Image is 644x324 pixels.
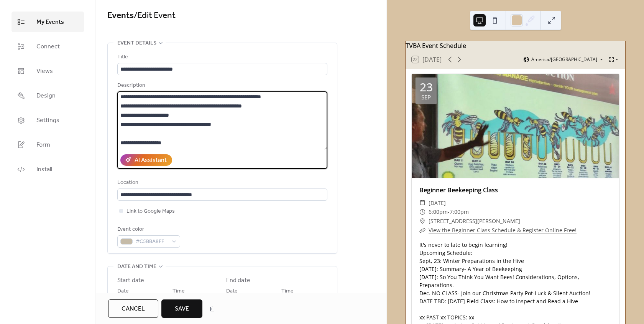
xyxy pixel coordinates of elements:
[11,85,84,106] a: Design
[36,91,56,101] span: Design
[419,226,426,235] div: ​
[11,159,84,180] a: Install
[11,12,84,32] a: My Events
[429,207,448,217] span: 6:00pm
[117,178,326,187] div: Location
[11,134,84,155] a: Form
[135,156,167,165] div: AI Assistant
[448,207,450,217] span: -
[134,7,176,24] span: / Edit Event
[161,299,202,318] button: Save
[429,198,446,208] span: [DATE]
[226,276,250,285] div: End date
[11,61,84,81] a: Views
[117,262,156,271] span: Date and time
[172,287,185,296] span: Time
[429,217,520,226] a: [STREET_ADDRESS][PERSON_NAME]
[175,304,189,314] span: Save
[36,42,60,51] span: Connect
[421,94,431,100] div: Sep
[226,287,238,296] span: Date
[419,198,426,208] div: ​
[127,207,175,216] span: Link to Google Maps
[406,41,625,50] div: TVBA Event Schedule
[136,237,168,246] span: #C5BBA8FF
[419,217,426,226] div: ​
[117,225,179,234] div: Event color
[117,287,129,296] span: Date
[429,226,577,234] a: View the Beginner Class Schedule & Register Online Free!
[36,18,64,27] span: My Events
[120,154,172,166] button: AI Assistant
[281,287,294,296] span: Time
[36,141,50,150] span: Form
[117,39,156,48] span: Event details
[420,81,433,93] div: 23
[419,186,498,194] a: Beginner Beekeeping Class
[117,53,326,62] div: Title
[36,165,52,174] span: Install
[107,7,134,24] a: Events
[117,276,144,285] div: Start date
[108,299,158,318] button: Cancel
[11,36,84,57] a: Connect
[122,304,145,314] span: Cancel
[531,57,597,62] span: America/[GEOGRAPHIC_DATA]
[11,110,84,131] a: Settings
[117,81,326,90] div: Description
[450,207,469,217] span: 7:00pm
[419,207,426,217] div: ​
[36,116,59,125] span: Settings
[36,67,53,76] span: Views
